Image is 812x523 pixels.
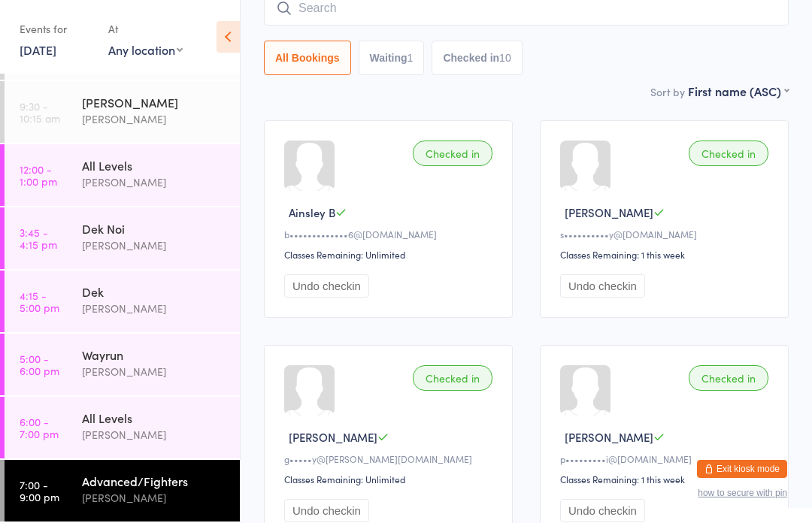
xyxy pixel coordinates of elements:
[689,365,768,391] div: Checked in
[20,17,93,41] div: Events for
[689,141,768,166] div: Checked in
[5,460,240,521] a: 7:00 -9:00 pmAdvanced/Fighters[PERSON_NAME]
[20,479,59,503] time: 7:00 - 9:00 pm
[560,499,645,522] button: Undo checkin
[82,110,227,128] div: [PERSON_NAME]
[688,83,789,99] div: First name (ASC)
[20,289,59,313] time: 4:15 - 5:00 pm
[432,41,522,75] button: Checked in10
[82,300,227,317] div: [PERSON_NAME]
[408,52,414,64] div: 1
[650,84,685,99] label: Sort by
[82,237,227,254] div: [PERSON_NAME]
[82,346,227,363] div: Wayrun
[108,41,183,58] div: Any location
[108,17,183,41] div: At
[560,248,773,261] div: Classes Remaining: 1 this week
[284,228,497,240] div: b•••••••••••••6@[DOMAIN_NAME]
[560,274,645,298] button: Undo checkin
[5,207,240,269] a: 3:45 -4:15 pmDek Noi[PERSON_NAME]
[560,473,773,485] div: Classes Remaining: 1 this week
[20,100,60,124] time: 9:30 - 10:15 am
[565,429,653,445] span: [PERSON_NAME]
[284,473,497,485] div: Classes Remaining: Unlimited
[82,489,227,506] div: [PERSON_NAME]
[697,460,787,478] button: Exit kiosk mode
[82,157,227,174] div: All Levels
[5,144,240,206] a: 12:00 -1:00 pmAll Levels[PERSON_NAME]
[413,141,492,166] div: Checked in
[82,363,227,380] div: [PERSON_NAME]
[359,41,425,75] button: Waiting1
[499,52,511,64] div: 10
[20,41,56,58] a: [DATE]
[264,41,351,75] button: All Bookings
[5,81,240,143] a: 9:30 -10:15 am[PERSON_NAME][PERSON_NAME]
[82,283,227,300] div: Dek
[82,174,227,191] div: [PERSON_NAME]
[20,226,57,250] time: 3:45 - 4:15 pm
[82,220,227,237] div: Dek Noi
[82,426,227,443] div: [PERSON_NAME]
[698,488,787,498] button: how to secure with pin
[289,429,377,445] span: [PERSON_NAME]
[5,334,240,395] a: 5:00 -6:00 pmWayrun[PERSON_NAME]
[560,452,773,465] div: p•••••••••i@[DOMAIN_NAME]
[20,352,59,376] time: 5:00 - 6:00 pm
[20,163,57,187] time: 12:00 - 1:00 pm
[284,248,497,261] div: Classes Remaining: Unlimited
[284,452,497,465] div: g•••••y@[PERSON_NAME][DOMAIN_NAME]
[82,94,227,110] div: [PERSON_NAME]
[560,228,773,240] div: s••••••••••y@[DOMAIN_NAME]
[5,271,240,332] a: 4:15 -5:00 pmDek[PERSON_NAME]
[82,410,227,426] div: All Levels
[284,499,369,522] button: Undo checkin
[5,397,240,458] a: 6:00 -7:00 pmAll Levels[PERSON_NAME]
[20,416,59,440] time: 6:00 - 7:00 pm
[565,204,653,220] span: [PERSON_NAME]
[284,274,369,298] button: Undo checkin
[413,365,492,391] div: Checked in
[289,204,335,220] span: Ainsley B
[82,473,227,489] div: Advanced/Fighters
